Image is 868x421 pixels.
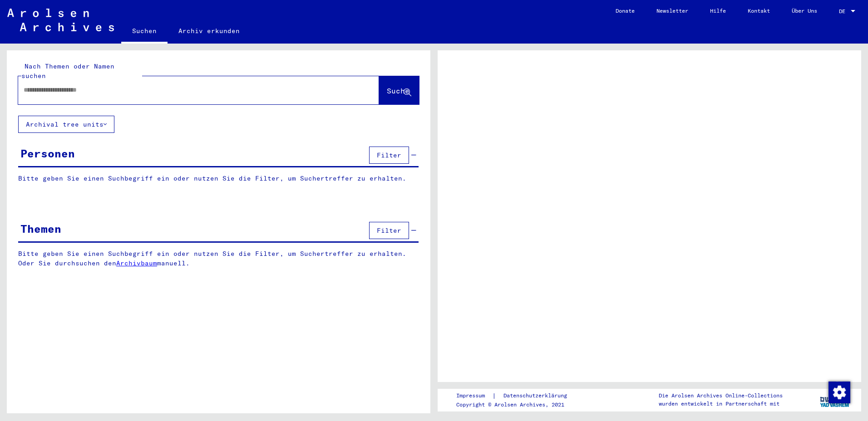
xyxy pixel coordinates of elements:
a: Suchen [121,20,168,44]
a: Impressum [456,391,492,401]
div: Themen [20,220,61,237]
button: Suche [379,76,419,104]
span: DE [839,8,849,15]
img: Arolsen_neg.svg [7,9,114,31]
p: wurden entwickelt in Partnerschaft mit [659,400,783,408]
button: Archival tree units [18,116,114,133]
img: yv_logo.png [818,388,852,411]
span: Filter [377,151,401,159]
button: Filter [369,147,409,164]
span: Suche [387,86,409,95]
p: Bitte geben Sie einen Suchbegriff ein oder nutzen Sie die Filter, um Suchertreffer zu erhalten. O... [18,249,419,268]
a: Archiv erkunden [168,20,251,42]
span: Filter [377,226,401,235]
div: | [456,391,578,401]
mat-label: Nach Themen oder Namen suchen [21,62,114,80]
button: Filter [369,222,409,239]
a: Archivbaum [116,259,157,267]
p: Die Arolsen Archives Online-Collections [659,392,783,400]
div: Personen [20,145,75,162]
a: Datenschutzerklärung [496,391,578,401]
p: Copyright © Arolsen Archives, 2021 [456,401,578,409]
p: Bitte geben Sie einen Suchbegriff ein oder nutzen Sie die Filter, um Suchertreffer zu erhalten. [18,174,419,183]
img: Zustimmung ändern [829,382,850,403]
